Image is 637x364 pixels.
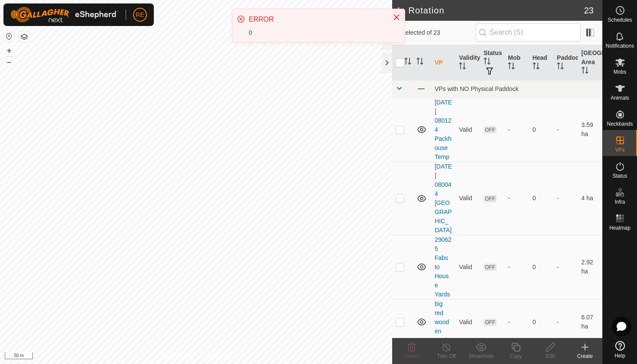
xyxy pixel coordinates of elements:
td: 0 [529,299,553,345]
a: Help [603,338,637,362]
span: Schedules [608,17,632,23]
div: Copy [498,352,533,360]
span: Delete [404,353,419,359]
p-sorticon: Activate to sort [508,64,515,71]
div: - [508,318,525,327]
button: – [4,57,14,67]
td: Valid [455,97,480,162]
span: 0 selected of 23 [397,28,476,37]
span: Help [614,353,625,358]
div: - [508,125,525,134]
span: OFF [484,126,497,133]
span: OFF [484,318,497,326]
div: Show/Hide [464,352,498,360]
p-sorticon: Activate to sort [459,64,466,71]
div: Edit [533,352,568,360]
div: Create [568,352,602,360]
p-sorticon: Activate to sort [557,64,564,71]
div: - [508,263,525,272]
div: ERROR [249,14,384,25]
a: Privacy Policy [162,353,194,361]
td: Valid [455,235,480,299]
span: RE [136,10,144,19]
td: 0 [529,235,553,299]
td: 3.59 ha [578,97,602,162]
td: Valid [455,299,480,345]
p-sorticon: Activate to sort [404,59,411,66]
p-sorticon: Activate to sort [416,59,423,66]
p-sorticon: Activate to sort [582,68,588,75]
p-sorticon: Activate to sort [484,59,491,66]
span: Notifications [606,43,634,49]
button: Map Layers [19,32,29,42]
span: VPs [615,147,624,153]
td: - [553,162,578,235]
p-sorticon: Activate to sort [533,64,539,71]
td: - [553,299,578,345]
th: Head [529,45,553,81]
div: - [508,194,525,203]
td: - [553,97,578,162]
img: Gallagher Logo [10,7,119,23]
span: Status [612,173,627,179]
span: Heatmap [609,225,630,231]
span: OFF [484,195,497,202]
td: 2.92 ha [578,235,602,299]
a: big red wooden yards [435,300,449,344]
td: 4 ha [578,162,602,235]
span: 23 [584,4,594,17]
a: 290625 Fabs to House Yards [435,236,452,298]
th: Paddock [553,45,578,81]
th: Mob [504,45,529,81]
span: Mobs [614,69,626,75]
input: Search (S) [476,23,581,42]
h2: In Rotation [397,5,584,16]
a: [DATE] 080044 [GEOGRAPHIC_DATA] [435,163,452,234]
td: 6.07 ha [578,299,602,345]
button: + [4,45,14,56]
th: [GEOGRAPHIC_DATA] Area [578,45,602,81]
th: Status [480,45,504,81]
td: 0 [529,162,553,235]
td: 0 [529,97,553,162]
a: Contact Us [205,353,230,361]
a: [DATE] 080124 Packhouse Temp [435,99,452,160]
span: OFF [484,263,497,271]
div: VPs with NO Physical Paddock [435,85,599,92]
td: - [553,235,578,299]
span: Infra [614,199,625,205]
span: Neckbands [607,121,633,127]
button: Reset Map [4,31,14,42]
span: Animals [611,95,629,101]
th: Validity [455,45,480,81]
div: 0 [249,28,384,37]
button: Close [390,11,403,23]
div: Turn Off [429,352,464,360]
th: VP [431,45,455,81]
td: Valid [455,162,480,235]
